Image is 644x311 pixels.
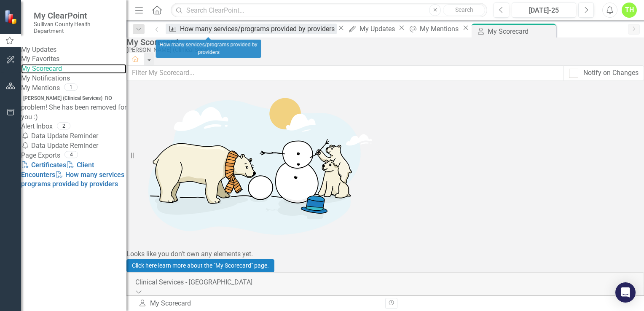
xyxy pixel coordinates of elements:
[21,74,126,83] a: My Notifications
[21,94,105,102] span: [PERSON_NAME] (Clinical Services)
[406,24,461,34] a: My Mentions
[583,68,639,78] div: Notify on Changes
[455,6,473,13] span: Search
[21,161,66,169] a: Certificates
[21,151,60,161] a: Page Exports
[166,24,337,34] a: How many services/programs provided by providers
[346,24,397,34] a: My Updates
[34,11,118,21] span: My ClearPoint
[21,122,53,131] a: Alert Inbox
[126,249,644,259] div: Looks like you don't own any elements yet.
[21,83,60,93] a: My Mentions
[138,299,379,308] div: My Scorecard
[180,24,337,34] div: How many services/programs provided by providers
[512,3,576,18] button: [DATE]-25
[57,122,70,129] div: 2
[126,65,564,81] input: Filter My Scorecard...
[34,21,118,35] small: Sullivan County Health Department
[622,3,637,18] button: TH
[21,45,126,55] a: My Updates
[21,161,94,179] a: Client Encounters
[443,4,485,16] button: Search
[126,38,640,47] div: My Scorecard
[126,81,379,249] img: Getting started
[126,47,640,53] div: [PERSON_NAME] (Clinical Services)
[21,94,126,121] span: no problem! She has been removed for you :)
[21,64,126,74] a: My Scorecard
[615,282,636,303] div: Open Intercom Messenger
[21,171,124,188] a: How many services programs provided by providers
[420,24,461,34] div: My Mentions
[135,278,635,287] div: Clinical Services - [GEOGRAPHIC_DATA]
[156,40,261,58] div: How many services/programs provided by providers
[360,24,397,34] div: My Updates
[64,151,78,158] div: 4
[4,10,19,24] img: ClearPoint Strategy
[515,5,573,16] div: [DATE]-25
[126,259,274,272] a: Click here learn more about the "My Scorecard" page.
[21,54,126,64] a: My Favorites
[488,26,554,37] div: My Scorecard
[64,84,78,91] div: 1
[171,3,487,18] input: Search ClearPoint...
[21,141,126,151] div: Data Update Reminder
[21,131,126,141] div: Data Update Reminder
